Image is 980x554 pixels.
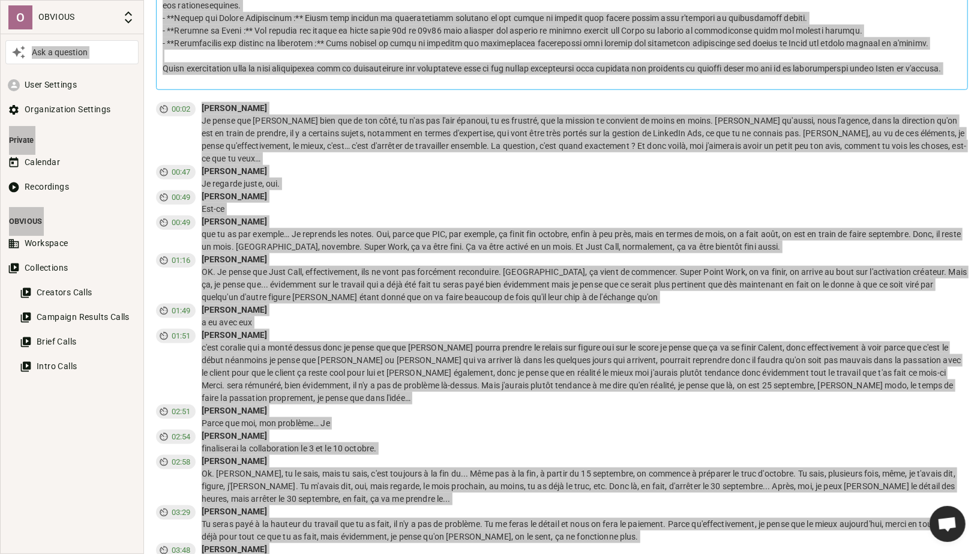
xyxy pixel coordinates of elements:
[202,430,969,442] div: [PERSON_NAME]
[38,11,116,23] p: OBVIOUS
[202,442,969,455] div: finaliserai la collaboration le 3 et le 10 octobre.
[202,342,969,405] div: c'est coralie qui a monté dessus donc je pense que que [PERSON_NAME] pourra prendre le relais sur...
[5,232,139,254] button: Workspace
[167,103,196,115] span: 00:02
[156,190,196,205] div: 00:49
[202,518,969,543] div: Tu seras payé à la hauteur du travail que tu as fait, il n'y a pas de problème. Tu me feras le dé...
[202,228,969,253] div: que tu as par exemple… Je reprends les notes. Oui, parce que PIC, par exemple, ça finit fin octob...
[5,257,139,279] button: Collections
[167,305,196,317] span: 01:49
[8,5,32,29] div: O
[5,74,139,96] button: User Settings
[202,215,969,228] div: [PERSON_NAME]
[8,42,29,62] button: Awesile Icon
[156,405,196,419] div: 02:51
[5,129,139,151] li: Private
[156,102,196,116] div: 00:02
[202,468,969,505] div: Ok. [PERSON_NAME], tu le sais, mais tu sais, c'est toujours à la fin du... Même pas à la fin, à p...
[167,166,196,178] span: 00:47
[156,304,196,318] div: 01:49
[202,455,969,468] div: [PERSON_NAME]
[156,455,196,469] div: 02:58
[202,405,969,417] div: [PERSON_NAME]
[156,430,196,444] div: 02:54
[202,190,969,203] div: [PERSON_NAME]
[156,215,196,230] div: 00:49
[202,329,969,342] div: [PERSON_NAME]
[167,330,196,342] span: 01:51
[5,98,139,121] button: Organization Settings
[17,331,139,353] button: Brief Calls
[167,217,196,229] span: 00:49
[202,253,969,266] div: [PERSON_NAME]
[5,210,139,232] li: OBVIOUS
[156,253,196,268] div: 01:16
[167,431,196,443] span: 02:54
[202,417,969,430] div: Parce que moi, mon problème… Je
[202,102,969,115] div: [PERSON_NAME]
[5,151,139,173] button: Calendar
[202,115,969,165] div: Je pense que [PERSON_NAME] bien que de ton côté, tu n'as pas l'air épanoui, tu es frustré, que la...
[17,355,139,378] button: Intro Calls
[167,254,196,266] span: 01:16
[202,316,969,329] div: a eu avec eux
[202,165,969,178] div: [PERSON_NAME]
[156,165,196,179] div: 00:47
[29,46,136,59] div: Ask a question
[167,191,196,203] span: 00:49
[202,505,969,518] div: [PERSON_NAME]
[202,304,969,316] div: [PERSON_NAME]
[5,176,139,198] button: Recordings
[167,456,196,468] span: 02:58
[167,507,196,519] span: 03:29
[202,203,969,215] div: Est-ce
[930,506,966,542] div: Ouvrir le chat
[156,505,196,520] div: 03:29
[17,282,139,304] button: Creators Calls
[202,178,969,190] div: Je regarde juste, oui.
[17,306,139,328] button: Campaign Results Calls
[167,406,196,418] span: 02:51
[202,266,969,304] div: OK. Je pense que Just Call, effectivement, ils ne vont pas forcément reconduire. [GEOGRAPHIC_DATA...
[156,329,196,343] div: 01:51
